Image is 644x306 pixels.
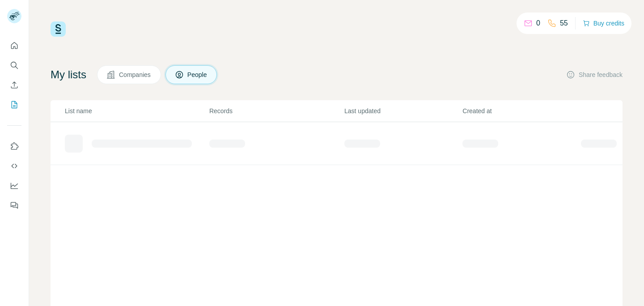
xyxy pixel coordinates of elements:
[583,17,624,30] button: Buy credits
[560,18,568,29] p: 55
[566,70,623,79] button: Share feedback
[119,70,152,79] span: Companies
[344,106,462,115] p: Last updated
[7,158,21,174] button: Use Surfe API
[7,178,21,194] button: Dashboard
[7,97,21,113] button: My lists
[51,68,86,82] h4: My lists
[7,138,21,154] button: Use Surfe on LinkedIn
[51,21,66,37] img: Surfe Logo
[7,77,21,93] button: Enrich CSV
[7,38,21,54] button: Quick start
[7,57,21,73] button: Search
[536,18,540,29] p: 0
[187,70,208,79] span: People
[209,106,343,115] p: Records
[65,106,208,115] p: List name
[7,197,21,213] button: Feedback
[462,106,580,115] p: Created at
